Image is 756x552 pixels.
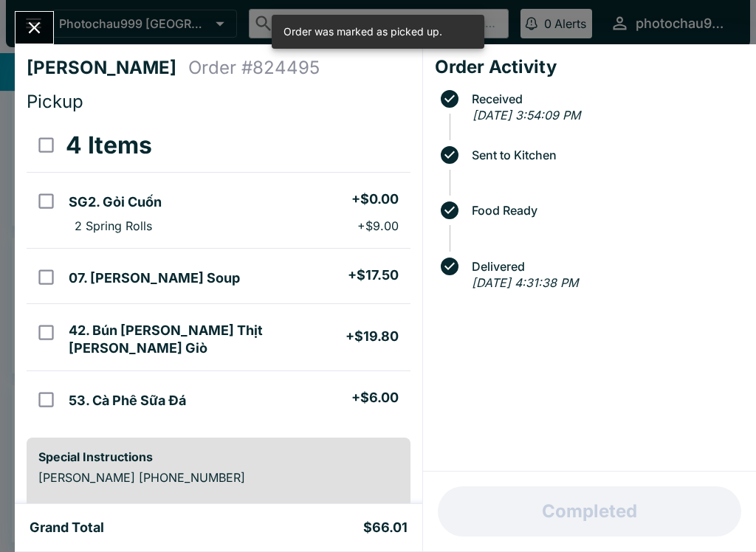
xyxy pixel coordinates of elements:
h5: 07. [PERSON_NAME] Soup [69,269,240,287]
h6: Special Instructions [38,449,399,464]
h4: Order # 824495 [188,57,320,79]
h5: + $17.50 [348,266,399,284]
span: Food Ready [464,204,744,217]
p: + $9.00 [357,218,399,233]
div: Order was marked as picked up. [283,19,442,44]
h4: Order Activity [435,56,744,78]
span: Received [464,92,744,106]
h4: [PERSON_NAME] [27,57,188,79]
h5: + $0.00 [351,190,399,208]
p: 2 Spring Rolls [75,218,152,233]
span: Delivered [464,260,744,273]
span: Pickup [27,91,83,112]
em: [DATE] 3:54:09 PM [472,108,580,123]
h5: 53. Cà Phê Sữa Đá [69,392,186,410]
h5: 42. Bún [PERSON_NAME] Thịt [PERSON_NAME] Giò [69,322,345,357]
table: orders table [27,119,410,426]
p: [PERSON_NAME] [PHONE_NUMBER] [38,470,399,485]
h5: + $6.00 [351,389,399,407]
span: Sent to Kitchen [464,148,744,162]
h5: + $19.80 [346,328,399,345]
button: Close [16,12,53,44]
em: [DATE] 4:31:38 PM [472,275,578,290]
h5: $66.01 [363,519,408,537]
h5: SG2. Gỏi Cuốn [69,193,162,211]
h5: Grand Total [30,519,104,537]
h3: 4 Items [66,131,152,160]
